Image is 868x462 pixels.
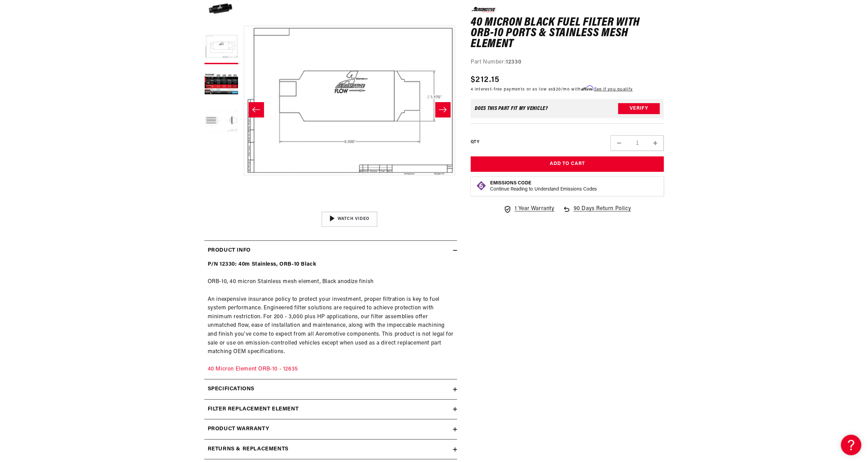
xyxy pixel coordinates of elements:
[490,186,597,193] p: Continue Reading to Understand Emissions Codes
[204,400,457,419] summary: filter replacement element
[490,181,531,186] strong: Emissions Code
[503,205,554,213] a: 1 Year Warranty
[204,30,238,64] button: Load image 2 in gallery view
[514,205,554,213] span: 1 Year Warranty
[475,106,548,111] div: Does This part fit My vehicle?
[204,439,457,459] summary: Returns & replacements
[471,156,664,172] button: Add to Cart
[490,180,597,193] button: Emissions CodeContinue Reading to Understand Emissions Codes
[471,86,633,92] p: 4 interest-free payments or as low as /mo with .
[506,59,521,65] strong: 12330
[204,68,238,102] button: Load image 3 in gallery view
[204,379,457,399] summary: Specifications
[476,180,487,191] img: Emissions code
[204,105,238,139] button: Load image 4 in gallery view
[208,405,299,414] h2: filter replacement element
[573,205,631,220] span: 90 Days Return Policy
[208,262,317,267] strong: P/N 12330: 40m Stainless, ORB-10 Black
[208,246,251,255] h2: Product Info
[208,425,269,434] h2: Product warranty
[435,102,450,117] button: Slide right
[471,139,479,145] label: QTY
[553,87,561,91] span: $20
[249,102,264,117] button: Slide left
[208,445,289,454] h2: Returns & replacements
[594,87,633,91] a: See if you qualify - Learn more about Affirm Financing (opens in modal)
[562,205,631,220] a: 90 Days Return Policy
[208,385,254,394] h2: Specifications
[208,366,298,372] a: 40 Micron Element ORB-10 - 12635
[471,73,499,86] span: $212.15
[471,17,664,50] h1: 40 Micron Black Fuel Filter with ORB-10 Ports & Stainless Mesh Element
[204,260,457,374] div: ORB-10, 40 micron Stainless mesh element, Black anodize finish An inexpensive insurance policy to...
[618,103,660,114] button: Verify
[581,85,593,90] span: Affirm
[204,241,457,261] summary: Product Info
[204,419,457,439] summary: Product warranty
[471,58,664,67] div: Part Number:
